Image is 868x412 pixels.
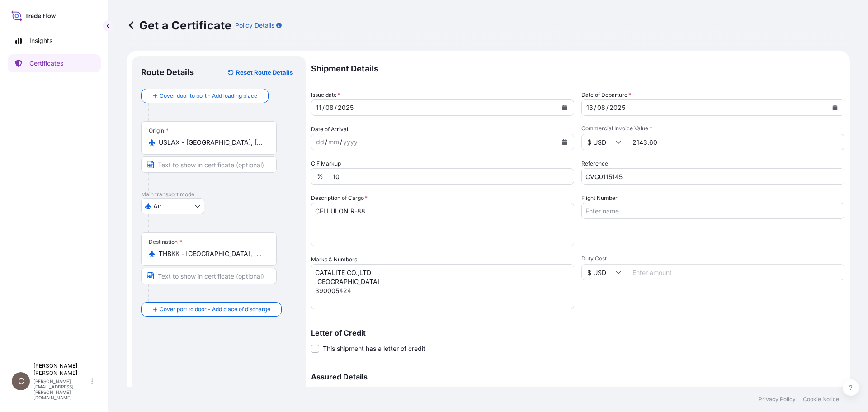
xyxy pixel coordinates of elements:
button: Calendar [557,135,572,149]
div: / [340,137,342,147]
div: month, [596,102,606,113]
div: year, [337,102,354,113]
button: Select transport [141,198,204,214]
label: CIF Markup [311,159,341,168]
button: Reset Route Details [223,65,297,80]
span: Air [153,202,161,211]
button: Calendar [557,100,572,115]
span: Cover door to port - Add loading place [160,91,257,100]
div: / [335,102,337,113]
span: C [18,377,24,386]
p: Main transport mode [141,191,297,198]
div: year, [609,102,626,113]
p: [PERSON_NAME] [PERSON_NAME] [33,362,90,377]
p: [PERSON_NAME][EMAIL_ADDRESS][PERSON_NAME][DOMAIN_NAME] [33,379,90,400]
span: Date of Departure [581,90,631,99]
p: Route Details [141,67,194,78]
a: Cookie Notice [803,396,839,403]
a: Insights [8,32,101,50]
div: / [322,102,325,113]
button: Cover port to door - Add place of discharge [141,302,282,317]
div: % [311,168,329,185]
span: Cover port to door - Add place of discharge [160,305,270,314]
span: This shipment has a letter of credit [323,344,425,353]
input: Origin [159,138,265,147]
div: day, [315,102,322,113]
span: Date of Arrival [311,125,348,134]
label: Marks & Numbers [311,255,357,264]
label: Description of Cargo [311,194,368,203]
span: Issue date [311,90,340,99]
input: Enter amount [627,134,844,150]
p: Assured Details [311,373,844,380]
div: month, [325,102,335,113]
p: Insights [29,36,52,45]
p: Letter of Credit [311,329,844,336]
p: Certificates [29,59,63,68]
p: Shipment Details [311,56,844,81]
div: / [594,102,596,113]
a: Privacy Policy [759,396,796,403]
input: Enter name [581,203,844,219]
div: year, [342,137,359,147]
div: / [606,102,609,113]
div: day, [585,102,594,113]
div: day, [315,137,325,147]
input: Text to appear on certificate [141,156,277,173]
input: Enter amount [627,264,844,280]
span: Duty Cost [581,255,844,262]
label: Reference [581,159,608,168]
label: Flight Number [581,194,618,203]
div: Origin [149,127,169,134]
input: Enter percentage between 0 and 10% [329,168,574,185]
div: / [325,137,327,147]
button: Cover door to port - Add loading place [141,89,269,103]
p: Reset Route Details [236,68,293,77]
button: Calendar [828,100,842,115]
p: Get a Certificate [127,18,231,33]
input: Text to appear on certificate [141,268,277,284]
p: Policy Details [235,21,274,30]
div: Destination [149,238,182,246]
span: Commercial Invoice Value [581,125,844,132]
input: Destination [159,249,265,258]
a: Certificates [8,54,101,72]
input: Enter booking reference [581,168,844,185]
div: month, [327,137,340,147]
